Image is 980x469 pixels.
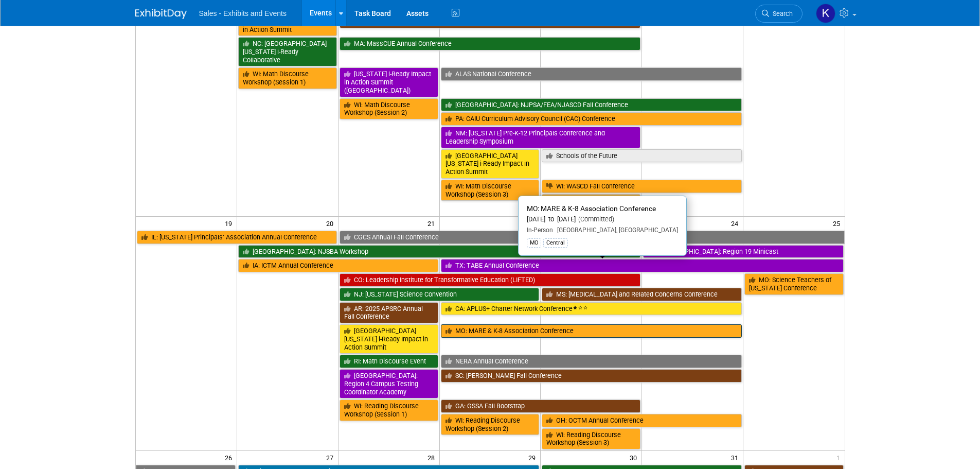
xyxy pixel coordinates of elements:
a: MO: MARE & K-8 Association Conference [441,324,742,338]
a: CGCS Annual Fall Conference [340,231,845,244]
a: GA: GSSA Fall Bootstrap [441,399,641,413]
span: Search [769,10,793,18]
a: CA: APLUS+ Charter Network Conference [441,302,742,316]
a: [GEOGRAPHIC_DATA]: NJSBA Workshop [238,245,640,258]
a: Search [755,5,803,23]
a: PA: CAIU Curriculum Advisory Council (CAC) Conference [441,112,742,126]
a: OH: OCTM Annual Conference [542,414,742,427]
a: NERA Annual Conference [441,355,742,368]
span: 21 [426,217,439,230]
a: WI: Reading Discourse Workshop (Session 2) [441,414,540,435]
a: WI: WASCD Fall Conference [542,180,742,193]
a: SC: [PERSON_NAME] Fall Conference [441,369,742,383]
a: RI: Math Discourse Event [340,355,438,368]
a: WI: Reading Discourse Workshop (Session 1) [340,399,438,421]
a: [GEOGRAPHIC_DATA]: Region 19 Minicast [643,245,843,258]
a: AR: 2025 APSRC Annual Fall Conference [340,302,438,323]
a: WI: Math Discourse Workshop (Session 2) [340,98,438,119]
a: IA: ICTM Annual Conference [238,259,438,272]
span: 1 [835,451,845,464]
a: [GEOGRAPHIC_DATA]: Region 4 Campus Testing Coordinator Academy [340,369,438,398]
span: (Committed) [576,215,614,223]
span: Sales - Exhibits and Events [199,9,287,18]
a: IL: [US_STATE] Principals’ Association Annual Conference [137,231,337,244]
span: 27 [325,451,338,464]
span: 29 [527,451,540,464]
span: [GEOGRAPHIC_DATA], [GEOGRAPHIC_DATA] [553,227,678,234]
img: Kara Haven [816,4,835,23]
a: [GEOGRAPHIC_DATA][US_STATE] i-Ready Impact in Action Summit [340,324,438,354]
a: ALAS National Conference [441,67,742,81]
span: 19 [224,217,237,230]
a: Schools of the Future [542,149,742,163]
a: NJ: [US_STATE] Science Convention [340,288,540,301]
span: In-Person [527,227,553,234]
a: WI: Math Discourse Workshop (Session 3) [441,180,540,201]
a: CO: Leadership Institute for Transformative Education (LIFTED) [340,273,641,287]
a: [GEOGRAPHIC_DATA]: NJPSA/FEA/NJASCD Fall Conference [441,98,742,112]
a: MA: MassCUE Annual Conference [340,37,641,50]
img: ExhibitDay [135,9,187,19]
a: WI: Reading Discourse Workshop (Session 3) [542,428,640,449]
div: MO [527,238,541,248]
a: NC: [GEOGRAPHIC_DATA][US_STATE] i-Ready Collaborative [238,37,337,66]
a: MS: [MEDICAL_DATA] and Related Concerns Conference [542,288,742,301]
span: 28 [426,451,439,464]
div: Central [543,238,568,248]
span: MO: MARE & K-8 Association Conference [527,204,656,213]
span: 31 [730,451,743,464]
span: 24 [730,217,743,230]
a: NM: [US_STATE] Pre-K-12 Principals Conference and Leadership Symposium [441,127,641,148]
a: [GEOGRAPHIC_DATA][US_STATE] i-Ready Impact in Action Summit [441,149,540,179]
a: [US_STATE] i-Ready Impact in Action Summit ([GEOGRAPHIC_DATA]) [340,67,438,97]
a: MO: Science Teachers of [US_STATE] Conference [744,273,843,294]
div: [DATE] to [DATE] [527,215,678,224]
span: 26 [224,451,237,464]
a: TX: TABE Annual Conference [441,259,844,272]
span: 30 [629,451,642,464]
span: 20 [325,217,338,230]
a: WI: Math Discourse Workshop (Session 1) [238,67,337,89]
span: 25 [832,217,845,230]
